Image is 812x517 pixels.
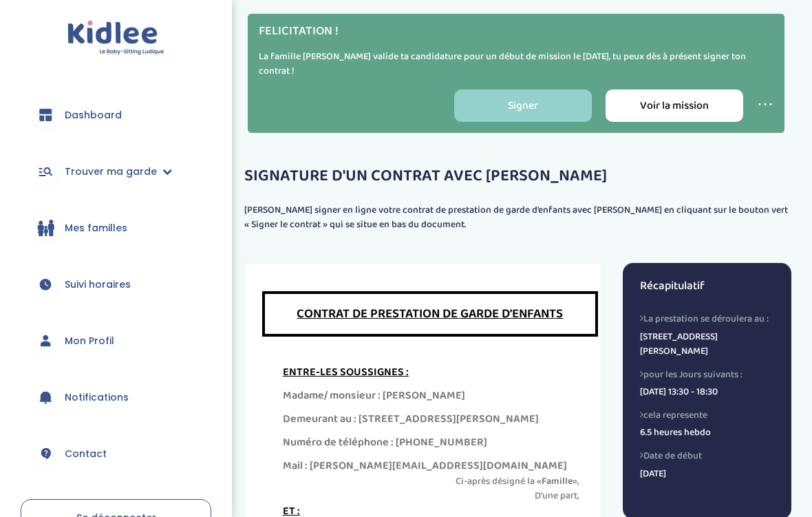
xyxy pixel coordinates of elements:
a: Mon Profil [21,316,211,366]
a: Trouver ma garde [21,147,211,196]
p: [PERSON_NAME] signer en ligne votre contrat de prestation de garde d’enfants avec [PERSON_NAME] e... [244,203,791,232]
span: Dashboard [65,108,122,123]
span: Trouver ma garde [65,165,157,179]
p: [DATE] [640,467,774,481]
span: Notifications [65,390,129,405]
p: La famille [PERSON_NAME] valide ta candidature pour un début de mission le [DATE], tu peux dès à ... [259,50,773,78]
span: Suivi horaires [65,277,131,292]
div: Mail : [PERSON_NAME][EMAIL_ADDRESS][DOMAIN_NAME] [283,458,579,474]
p: Ci-après désigné la « », D’une part, [283,474,579,503]
a: ⋯ [757,92,773,118]
a: Mes familles [21,203,211,253]
p: [STREET_ADDRESS][PERSON_NAME] [640,330,774,359]
a: Voir la mission [606,89,743,122]
div: ENTRE-LES SOUSSIGNES : [283,364,579,381]
a: Signer [454,89,592,122]
span: Voir la mission [640,97,709,114]
div: Demeurant au : [STREET_ADDRESS][PERSON_NAME] [283,411,579,428]
a: Notifications [21,372,211,422]
span: Mon Profil [65,334,114,348]
h4: FELICITATION ! [259,25,773,39]
div: CONTRAT DE PRESTATION DE GARDE D’ENFANTS [262,291,598,337]
h4: Date de début [640,450,774,461]
h3: SIGNATURE D'UN CONTRAT AVEC [PERSON_NAME] [244,167,791,185]
img: logo.svg [67,21,164,56]
p: [DATE] 13:30 - 18:30 [640,385,774,399]
h4: La prestation se déroulera au : [640,313,774,324]
a: Contact [21,429,211,478]
h3: Récapitulatif [640,280,774,293]
a: Suivi horaires [21,260,211,309]
b: Famille [542,474,573,489]
span: Mes familles [65,221,127,235]
p: 6.5 heures hebdo [640,425,774,440]
span: Contact [65,447,107,461]
div: Numéro de téléphone : [PHONE_NUMBER] [283,434,579,451]
h4: pour les Jours suivants : [640,369,774,380]
h4: cela represente [640,410,774,421]
a: Dashboard [21,90,211,140]
div: Madame/ monsieur : [PERSON_NAME] [283,388,579,404]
